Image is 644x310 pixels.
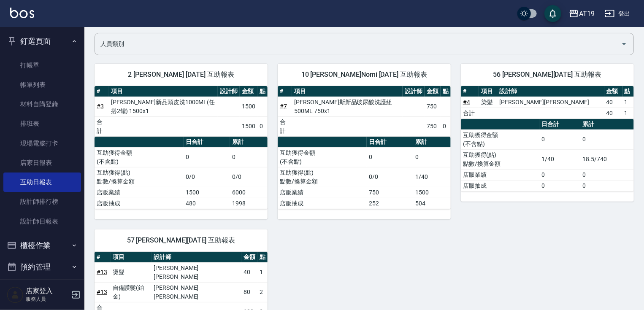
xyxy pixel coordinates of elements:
[3,173,81,192] a: 互助日報表
[403,86,425,97] th: 設計師
[3,153,81,173] a: 店家日報表
[497,97,604,108] td: [PERSON_NAME][PERSON_NAME]
[95,86,268,137] table: a dense table
[97,269,107,275] a: #13
[241,282,257,302] td: 80
[95,137,268,209] table: a dense table
[97,103,104,110] a: #3
[3,212,81,231] a: 設計師日報表
[3,134,81,153] a: 現場電腦打卡
[98,37,617,51] input: 人員名稱
[292,86,403,97] th: 項目
[152,262,241,282] td: [PERSON_NAME][PERSON_NAME]
[292,97,403,116] td: [PERSON_NAME]斯新品玻尿酸洗護組500ML 750x1
[184,147,230,167] td: 0
[10,8,34,18] img: Logo
[539,180,580,191] td: 0
[111,252,152,263] th: 項目
[441,116,451,136] td: 0
[463,99,470,105] a: #4
[3,256,81,278] button: 預約管理
[539,169,580,180] td: 0
[257,262,268,282] td: 1
[367,167,413,187] td: 0/0
[95,198,184,209] td: 店販抽成
[95,116,109,136] td: 合計
[367,137,413,148] th: 日合計
[601,6,634,22] button: 登出
[278,86,292,97] th: #
[413,147,451,167] td: 0
[566,5,598,22] button: AT19
[95,167,184,187] td: 互助獲得(點) 點數/換算金額
[3,30,81,52] button: 釘選頁面
[111,282,152,302] td: 自備護髮(鉑金)
[441,86,451,97] th: 點
[425,86,441,97] th: 金額
[97,288,107,295] a: #13
[3,278,81,300] button: 報表及分析
[461,86,479,97] th: #
[461,149,539,169] td: 互助獲得(點) 點數/換算金額
[3,94,81,114] a: 材料自購登錄
[413,167,451,187] td: 1/40
[497,86,604,97] th: 設計師
[413,198,451,209] td: 504
[580,119,634,130] th: 累計
[367,147,413,167] td: 0
[184,167,230,187] td: 0/0
[479,97,497,108] td: 染髮
[622,108,634,119] td: 1
[367,198,413,209] td: 252
[413,187,451,198] td: 1500
[230,147,268,167] td: 0
[95,147,184,167] td: 互助獲得金額 (不含點)
[3,192,81,211] a: 設計師排行榜
[184,198,230,209] td: 480
[3,75,81,94] a: 帳單列表
[230,198,268,209] td: 1998
[471,70,624,79] span: 56 [PERSON_NAME][DATE] 互助報表
[26,295,69,303] p: 服務人員
[95,86,109,97] th: #
[111,262,152,282] td: 燙髮
[580,169,634,180] td: 0
[240,116,257,136] td: 1500
[152,282,241,302] td: [PERSON_NAME][PERSON_NAME]
[257,252,268,263] th: 點
[240,97,257,116] td: 1500
[3,114,81,133] a: 排班表
[278,167,367,187] td: 互助獲得(點) 點數/換算金額
[278,116,292,136] td: 合計
[461,119,634,191] table: a dense table
[604,108,622,119] td: 40
[425,116,441,136] td: 750
[257,116,268,136] td: 0
[461,129,539,149] td: 互助獲得金額 (不含點)
[539,149,580,169] td: 1/40
[3,56,81,75] a: 打帳單
[622,86,634,97] th: 點
[230,187,268,198] td: 6000
[184,137,230,148] th: 日合計
[184,187,230,198] td: 1500
[622,97,634,108] td: 1
[3,235,81,256] button: 櫃檯作業
[461,169,539,180] td: 店販業績
[604,97,622,108] td: 40
[257,282,268,302] td: 2
[241,262,257,282] td: 40
[95,187,184,198] td: 店販業績
[367,187,413,198] td: 750
[461,180,539,191] td: 店販抽成
[278,198,367,209] td: 店販抽成
[288,70,441,79] span: 10 [PERSON_NAME]Nomi [DATE] 互助報表
[413,137,451,148] th: 累計
[26,287,69,295] h5: 店家登入
[617,37,631,51] button: Open
[580,180,634,191] td: 0
[109,86,218,97] th: 項目
[425,97,441,116] td: 750
[152,252,241,263] th: 設計師
[278,187,367,198] td: 店販業績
